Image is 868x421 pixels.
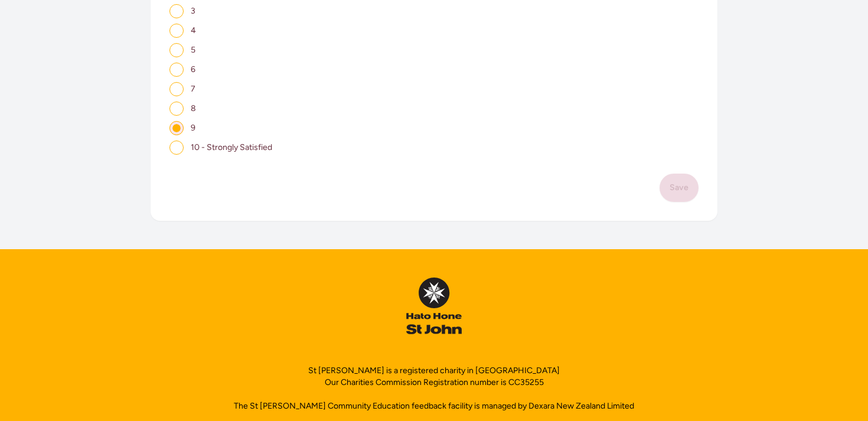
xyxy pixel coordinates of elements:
[191,64,195,74] span: 6
[191,25,196,35] span: 4
[191,103,196,113] span: 8
[191,123,195,133] span: 9
[169,63,184,77] input: 6
[308,365,560,389] p: St [PERSON_NAME] is a registered charity in [GEOGRAPHIC_DATA] Our Charities Commission Registrati...
[191,45,195,55] span: 5
[406,278,461,334] img: InPulse
[191,142,272,152] span: 10 - Strongly Satisfied
[169,4,184,18] input: 3
[169,24,184,38] input: 4
[169,121,184,135] input: 9
[191,6,195,16] span: 3
[234,400,634,412] p: The St [PERSON_NAME] Community Education feedback facility is managed by Dexara New Zealand Limited
[169,102,184,116] input: 8
[191,84,195,94] span: 7
[169,82,184,96] input: 7
[169,141,184,155] input: 10 - Strongly Satisfied
[169,43,184,57] input: 5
